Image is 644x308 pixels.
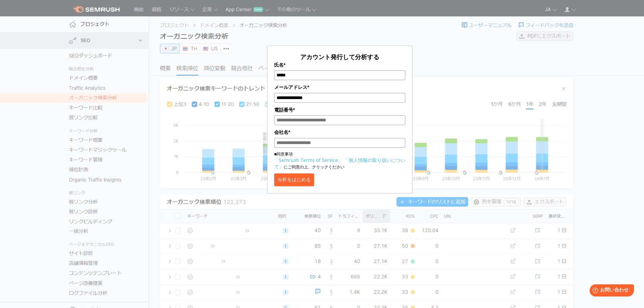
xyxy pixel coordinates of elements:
[274,106,405,114] label: 電話番号*
[274,157,343,163] a: 「Semrush Terms of Service」
[300,53,379,61] span: アカウント発行して分析する
[274,157,405,170] a: 「個人情報の取り扱いについて」
[274,173,314,186] button: 分析をはじめる
[274,151,405,170] p: ■同意事項 にご同意の上、クリックください
[274,84,405,91] label: メールアドレス*
[584,282,637,301] iframe: Help widget launcher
